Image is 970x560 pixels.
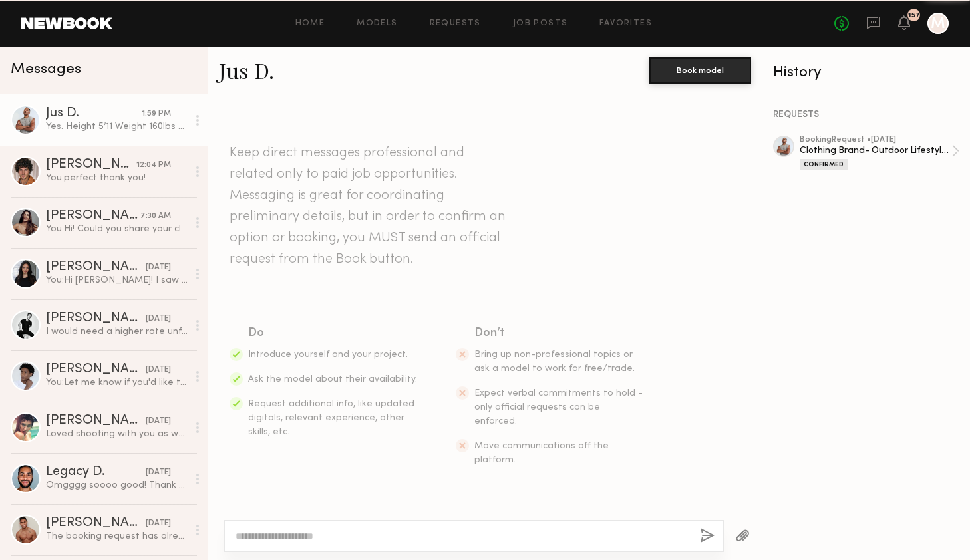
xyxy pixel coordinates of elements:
[146,313,171,325] div: [DATE]
[800,136,959,170] a: bookingRequest •[DATE]Clothing Brand- Outdoor Lifestyle ShootConfirmed
[649,57,751,84] button: Book model
[230,142,509,270] header: Keep direct messages professional and related only to paid job opportunities. Messaging is great ...
[146,364,171,376] div: [DATE]
[46,517,146,530] div: [PERSON_NAME]
[140,210,171,223] div: 7:30 AM
[927,13,949,34] a: M
[248,375,417,384] span: Ask the model about their availability.
[46,466,146,479] div: Legacy D.
[248,324,418,343] div: Do
[146,415,171,428] div: [DATE]
[46,172,188,184] div: You: perfect thank you!
[46,376,188,389] div: You: Let me know if you'd like to move forward. Totally understand if not!
[908,12,920,19] div: 157
[46,120,188,133] div: Yes. Height 5’11 Weight 160lbs Neck 14.5 Chest 40 Sleeve 35 T-Shirt M Waist 30 Out seam 41 In sea...
[46,325,188,338] div: I would need a higher rate unfortunately!
[46,530,188,543] div: The booking request has already been cancelled.
[599,19,652,28] a: Favorites
[46,312,146,325] div: [PERSON_NAME]
[142,108,171,120] div: 1:59 PM
[248,350,408,359] span: Introduce yourself and your project.
[248,400,414,436] span: Request additional info, like updated digitals, relevant experience, other skills, etc.
[146,466,171,479] div: [DATE]
[474,389,643,426] span: Expect verbal commitments to hold - only official requests can be enforced.
[513,19,568,28] a: Job Posts
[46,223,188,235] div: You: Hi! Could you share your clothing sizes with me so I can pass on to the client? Thanks!
[800,159,848,170] div: Confirmed
[46,158,136,172] div: [PERSON_NAME]
[474,324,645,343] div: Don’t
[474,442,609,464] span: Move communications off the platform.
[357,19,397,28] a: Models
[474,350,635,373] span: Bring up non-professional topics or ask a model to work for free/trade.
[773,110,959,120] div: REQUESTS
[46,414,146,428] div: [PERSON_NAME]
[46,274,188,287] div: You: Hi [PERSON_NAME]! I saw you submitted to my job listing for a shoot with a small sustainable...
[46,363,146,376] div: [PERSON_NAME]
[430,19,481,28] a: Requests
[46,210,140,223] div: [PERSON_NAME]
[773,65,959,80] div: History
[800,136,951,144] div: booking Request • [DATE]
[46,428,188,440] div: Loved shooting with you as well!! I just followed you on ig! :) look forward to seeing the pics!
[46,479,188,491] div: Omgggg soooo good! Thank you for all these! He clearly had a blast! Yes let me know if you ever n...
[46,261,146,274] div: [PERSON_NAME]
[800,144,951,157] div: Clothing Brand- Outdoor Lifestyle Shoot
[136,159,171,172] div: 12:04 PM
[146,261,171,274] div: [DATE]
[295,19,325,28] a: Home
[219,56,274,84] a: Jus D.
[46,107,142,120] div: Jus D.
[146,517,171,530] div: [DATE]
[11,62,81,77] span: Messages
[649,64,751,75] a: Book model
